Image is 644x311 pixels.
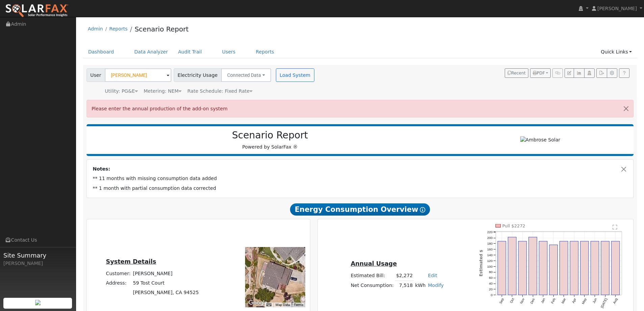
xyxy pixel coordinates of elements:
[529,237,537,295] rect: onclick=""
[597,6,637,11] span: [PERSON_NAME]
[87,68,105,82] span: User
[144,88,182,95] div: Metering: NEM
[217,46,241,58] a: Users
[550,297,556,304] text: Feb
[221,68,271,82] button: Connected Data
[601,241,609,295] rect: onclick=""
[607,68,617,78] button: Settings
[109,26,127,31] a: Reports
[530,297,535,305] text: Dec
[613,224,618,230] text: 
[561,297,567,304] text: Mar
[565,68,574,78] button: Edit User
[92,106,228,111] span: Please enter the annual production of the add-on system
[489,276,493,280] text: 60
[83,46,119,58] a: Dashboard
[581,297,588,305] text: May
[619,100,633,117] button: Close
[3,251,72,260] span: Site Summary
[105,88,138,95] div: Utility: PG&E
[5,4,69,18] img: SolarFax
[132,278,200,288] td: 59 Tost Court
[600,297,608,309] text: [DATE]
[571,297,577,304] text: Apr
[619,68,629,78] a: Help Link
[395,281,414,290] td: 7,518
[35,300,41,305] img: retrieve
[560,241,568,295] rect: onclick=""
[502,223,525,228] text: Pull $2272
[487,253,493,257] text: 140
[129,46,173,58] a: Data Analyzer
[505,68,528,78] button: Recent
[420,207,425,213] i: Show Help
[491,293,493,297] text: 0
[92,174,629,183] td: ** 11 months with missing consumption data added
[414,281,427,290] td: kWh
[489,287,493,291] text: 20
[105,269,132,278] td: Customer:
[487,247,493,251] text: 160
[574,68,584,78] button: Multi-Series Graph
[530,68,551,78] button: PDF
[294,303,303,307] a: Terms (opens in new tab)
[93,130,447,141] h2: Scenario Report
[489,270,493,274] text: 80
[247,298,269,307] a: Open this area in Google Maps (opens a new window)
[135,25,189,33] a: Scenario Report
[489,282,493,285] text: 40
[93,166,110,172] strong: Notes:
[105,68,171,82] input: Select a User
[90,130,450,151] div: Powered by SolarFax ®
[592,297,598,304] text: Jun
[350,281,395,290] td: Net Consumption:
[570,241,578,295] rect: onclick=""
[487,265,493,268] text: 100
[247,298,269,307] img: Google
[540,297,546,304] text: Jan
[508,237,516,295] rect: onclick=""
[92,183,629,193] td: ** 1 month with partial consumption data corrected
[596,46,637,58] a: Quick Links
[519,297,525,305] text: Nov
[487,236,493,240] text: 200
[174,68,221,82] span: Electricity Usage
[132,269,200,278] td: [PERSON_NAME]
[105,278,132,288] td: Address:
[539,241,547,295] rect: onclick=""
[533,71,545,75] span: PDF
[187,88,253,94] span: Alias: None
[620,165,627,173] button: Close
[499,297,505,305] text: Sep
[276,68,314,82] button: Load System
[584,68,595,78] button: Login As
[395,271,414,281] td: $2,272
[132,288,200,297] td: [PERSON_NAME], CA 94525
[428,283,444,288] a: Modify
[613,297,618,304] text: Aug
[580,241,589,295] rect: onclick=""
[3,260,72,267] div: [PERSON_NAME]
[479,250,483,276] text: Estimated $
[251,46,279,58] a: Reports
[487,242,493,245] text: 180
[290,203,430,216] span: Energy Consumption Overview
[498,241,506,295] rect: onclick=""
[520,136,560,143] img: Ambrose Solar
[428,273,437,278] a: Edit
[106,258,156,265] u: System Details
[350,271,395,281] td: Estimated Bill:
[351,260,397,267] u: Annual Usage
[509,297,515,304] text: Oct
[612,241,620,295] rect: onclick=""
[276,303,290,307] button: Map Data
[88,26,103,31] a: Admin
[519,241,527,295] rect: onclick=""
[596,68,607,78] button: Export Interval Data
[173,46,207,58] a: Audit Trail
[487,230,493,234] text: 220
[487,259,493,263] text: 120
[549,245,557,295] rect: onclick=""
[266,303,271,307] button: Keyboard shortcuts
[591,241,599,295] rect: onclick=""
